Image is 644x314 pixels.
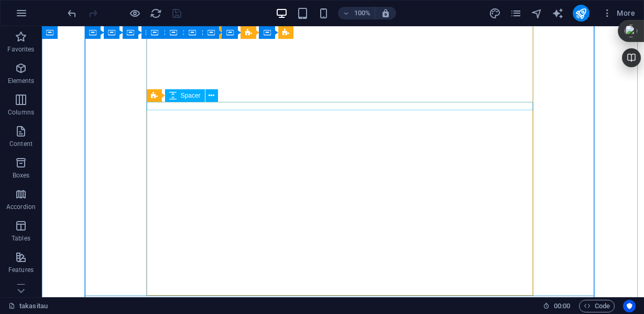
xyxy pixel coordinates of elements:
i: Navigator [531,7,543,19]
button: text_generator [552,7,564,19]
span: : [561,302,563,310]
i: AI Writer [552,7,564,19]
button: Code [579,300,615,312]
p: Boxes [13,171,30,180]
p: Content [9,140,32,148]
p: Elements [8,77,35,85]
i: Publish [575,7,587,19]
a: Click to cancel selection. Double-click to open Pages [8,300,48,312]
button: undo [66,7,78,19]
i: On resize automatically adjust zoom level to fit chosen device. [381,8,390,18]
button: pages [510,7,522,19]
button: More [598,5,639,22]
span: Spacer [181,92,201,99]
span: 00 00 [554,300,570,312]
p: Favorites [7,45,34,54]
p: Features [8,266,34,274]
button: Click here to leave preview mode and continue editing [128,7,141,19]
button: 100% [338,7,375,19]
h6: Session time [543,300,571,312]
p: Columns [8,108,34,117]
button: reload [149,7,162,19]
button: design [489,7,501,19]
i: Pages (Ctrl+Alt+S) [510,7,522,19]
p: Tables [12,234,30,243]
span: More [602,8,635,18]
i: Design (Ctrl+Alt+Y) [489,7,501,19]
button: publish [573,5,590,22]
button: Usercentrics [623,300,636,312]
button: navigator [531,7,543,19]
p: Accordion [6,203,36,211]
h6: 100% [354,7,370,19]
span: Code [584,300,610,312]
i: Reload page [150,7,162,19]
i: Undo: Change main axis (Ctrl+Z) [66,7,78,19]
